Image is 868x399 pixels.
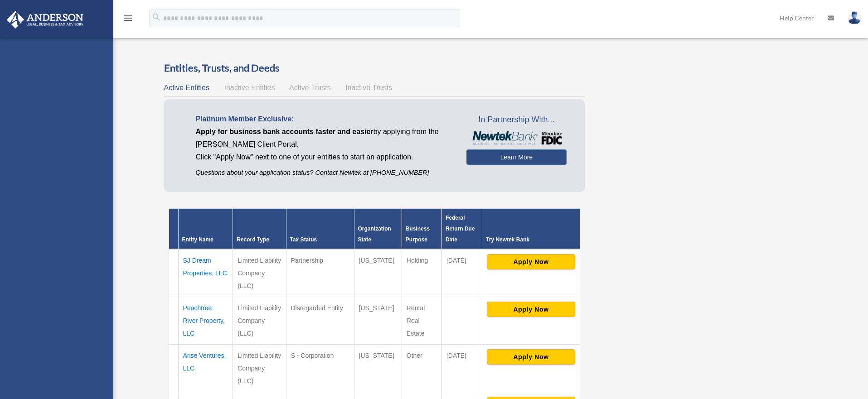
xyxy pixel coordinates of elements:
[178,345,233,392] td: Arise Ventures, LLC
[354,249,402,297] td: [US_STATE]
[402,297,441,345] td: Rental Real Estate
[487,302,575,317] button: Apply Now
[402,249,441,297] td: Holding
[286,249,354,297] td: Partnership
[289,84,331,91] span: Active Trusts
[233,297,286,345] td: Limited Liability Company (LLC)
[345,84,392,91] span: Inactive Trusts
[122,13,133,24] i: menu
[354,209,402,250] th: Organization State
[286,209,354,250] th: Tax Status
[441,209,482,250] th: Federal Return Due Date
[224,84,275,91] span: Inactive Entities
[164,84,209,91] span: Active Entities
[471,131,562,145] img: NewtekBankLogoSM.png
[354,345,402,392] td: [US_STATE]
[286,297,354,345] td: Disregarded Entity
[848,11,861,24] img: User Pic
[466,149,567,165] a: Learn More
[402,209,441,250] th: Business Purpose
[487,254,575,269] button: Apply Now
[196,167,453,178] p: Questions about your application status? Contact Newtek at [PHONE_NUMBER]
[233,209,286,250] th: Record Type
[441,249,482,297] td: [DATE]
[196,125,453,151] p: by applying from the [PERSON_NAME] Client Portal.
[233,345,286,392] td: Limited Liability Company (LLC)
[178,249,233,297] td: SJ Dream Properties, LLC
[164,61,585,75] h3: Entities, Trusts, and Deeds
[151,12,161,22] i: search
[354,297,402,345] td: [US_STATE]
[233,249,286,297] td: Limited Liability Company (LLC)
[487,349,575,365] button: Apply Now
[178,209,233,250] th: Entity Name
[122,16,133,24] a: menu
[486,234,576,245] div: Try Newtek Bank
[286,345,354,392] td: S - Corporation
[196,128,373,135] span: Apply for business bank accounts faster and easier
[196,113,453,125] p: Platinum Member Exclusive:
[466,113,567,127] span: In Partnership With...
[196,151,453,163] p: Click "Apply Now" next to one of your entities to start an application.
[441,345,482,392] td: [DATE]
[4,11,86,29] img: Anderson Advisors Platinum Portal
[178,297,233,345] td: Peachtree River Property, LLC
[402,345,441,392] td: Other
